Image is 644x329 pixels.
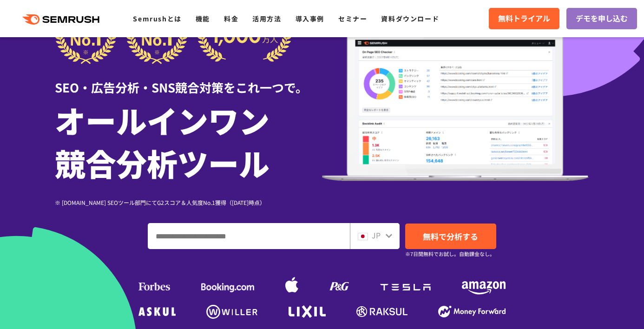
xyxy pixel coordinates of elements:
a: Semrushとは [133,14,181,23]
small: ※7日間無料でお試し。自動課金なし。 [405,250,495,258]
a: 無料で分析する [405,224,496,249]
a: 活用方法 [252,14,281,23]
a: 資料ダウンロード [381,14,439,23]
input: ドメイン、キーワードまたはURLを入力してください [148,224,349,249]
a: 料金 [224,14,238,23]
span: JP [372,230,381,241]
a: 機能 [196,14,210,23]
a: 導入事例 [296,14,324,23]
span: 無料で分析する [423,230,478,242]
span: 無料トライアル [498,13,550,25]
a: セミナー [338,14,367,23]
a: 無料トライアル [489,8,559,29]
div: ※ [DOMAIN_NAME] SEOツール部門にてG2スコア＆人気度No.1獲得（[DATE]時点） [55,198,322,207]
h1: オールインワン 競合分析ツール [55,99,322,184]
a: デモを申し込む [566,8,637,29]
span: デモを申し込む [576,13,628,25]
div: SEO・広告分析・SNS競合対策をこれ一つで。 [55,64,322,96]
